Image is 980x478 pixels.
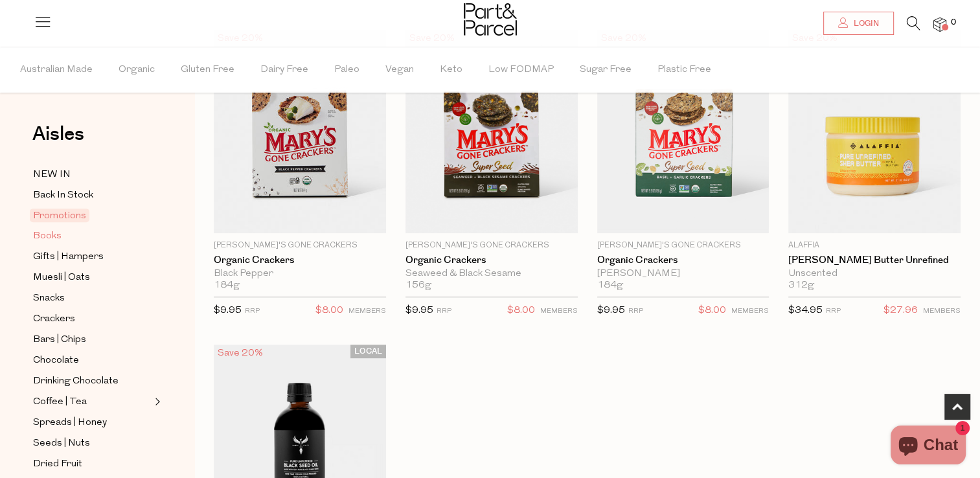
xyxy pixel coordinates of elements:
[348,308,386,315] small: MEMBERS
[405,30,578,233] img: Organic Crackers
[405,240,578,251] p: [PERSON_NAME]'s Gone Crackers
[33,291,65,306] span: Snacks
[923,308,961,315] small: MEMBERS
[260,47,308,93] span: Dairy Free
[437,308,451,315] small: RRP
[788,240,961,251] p: Alaffia
[464,3,517,36] img: Part&Parcel
[33,269,151,286] a: Muesli | Oats
[334,47,359,93] span: Paleo
[33,456,151,472] a: Dried Fruit
[33,352,151,369] a: Chocolate
[33,394,151,410] a: Coffee | Tea
[214,268,386,280] div: Black Pepper
[826,308,841,315] small: RRP
[214,30,386,233] img: Organic Crackers
[33,270,90,286] span: Muesli | Oats
[30,209,89,222] span: Promotions
[33,249,151,265] a: Gifts | Hampers
[33,249,104,265] span: Gifts | Hampers
[580,47,632,93] span: Sugar Free
[405,255,578,266] a: Organic Crackers
[33,353,79,369] span: Chocolate
[152,394,161,409] button: Expand/Collapse Coffee | Tea
[657,47,711,93] span: Plastic Free
[385,47,414,93] span: Vegan
[33,435,151,451] a: Seeds | Nuts
[33,167,71,183] span: NEW IN
[350,345,386,358] span: LOCAL
[883,302,918,319] span: $27.96
[698,302,726,319] span: $8.00
[788,255,961,266] a: [PERSON_NAME] Butter Unrefined
[628,308,643,315] small: RRP
[405,306,433,315] span: $9.95
[32,124,84,157] a: Aisles
[597,30,769,233] img: Organic Crackers
[887,426,970,468] inbox-online-store-chat: Shopify online store chat
[788,30,961,233] img: Shea Butter Unrefined
[214,240,386,251] p: [PERSON_NAME]'s Gone Crackers
[33,457,82,472] span: Dried Fruit
[33,436,90,451] span: Seeds | Nuts
[33,187,151,203] a: Back In Stock
[597,306,625,315] span: $9.95
[540,308,578,315] small: MEMBERS
[315,302,343,319] span: $8.00
[731,308,769,315] small: MEMBERS
[405,280,431,291] span: 156g
[788,306,823,315] span: $34.95
[405,268,578,280] div: Seaweed & Black Sesame
[597,240,769,251] p: [PERSON_NAME]'s Gone Crackers
[33,374,119,389] span: Drinking Chocolate
[33,332,86,348] span: Bars | Chips
[788,268,961,280] div: Unscented
[33,166,151,183] a: NEW IN
[597,255,769,266] a: Organic Crackers
[33,228,151,244] a: Books
[181,47,234,93] span: Gluten Free
[119,47,155,93] span: Organic
[850,18,879,29] span: Login
[214,255,386,266] a: Organic Crackers
[33,394,87,410] span: Coffee | Tea
[245,308,260,315] small: RRP
[948,17,959,28] span: 0
[597,280,623,291] span: 184g
[788,280,814,291] span: 312g
[823,12,894,35] a: Login
[20,47,93,93] span: Australian Made
[933,17,946,31] a: 0
[33,208,151,223] a: Promotions
[214,280,240,291] span: 184g
[33,415,107,431] span: Spreads | Honey
[33,415,151,431] a: Spreads | Honey
[33,188,93,203] span: Back In Stock
[33,229,62,244] span: Books
[507,302,535,319] span: $8.00
[33,312,75,327] span: Crackers
[33,311,151,327] a: Crackers
[440,47,462,93] span: Keto
[214,345,267,362] div: Save 20%
[488,47,554,93] span: Low FODMAP
[33,373,151,389] a: Drinking Chocolate
[33,332,151,348] a: Bars | Chips
[33,290,151,306] a: Snacks
[214,306,242,315] span: $9.95
[32,120,84,148] span: Aisles
[597,268,769,280] div: [PERSON_NAME]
